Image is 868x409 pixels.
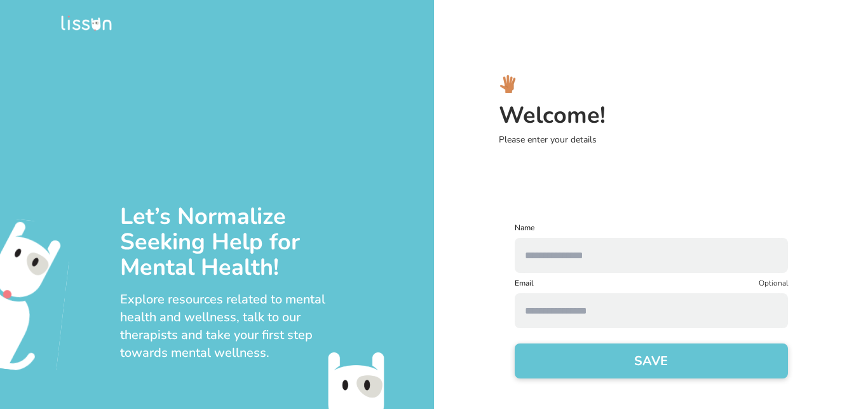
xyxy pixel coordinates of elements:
[515,278,534,288] label: Email
[499,75,517,93] img: hi_logo.svg
[515,343,788,378] button: SAVE
[120,204,355,281] div: Let’s Normalize Seeking Help for Mental Health!
[499,134,868,146] p: Please enter your details
[312,351,400,409] img: emo-bottom.svg
[61,15,112,31] img: logo.png
[120,291,355,362] div: Explore resources related to mental health and wellness, talk to our therapists and take your fir...
[499,103,868,128] h3: Welcome!
[759,278,788,288] p: Optional
[515,223,788,233] label: Name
